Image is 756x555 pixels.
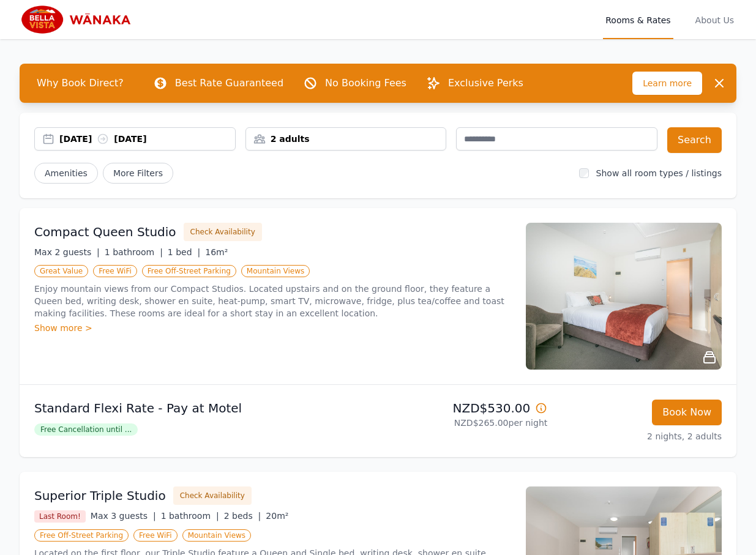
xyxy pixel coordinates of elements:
[34,423,138,436] span: Free Cancellation until ...
[246,133,446,145] div: 2 adults
[383,417,548,429] p: NZD$265.00 per night
[557,430,722,442] p: 2 nights, 2 adults
[34,247,100,257] span: Max 2 guests |
[266,511,288,521] span: 20m²
[34,400,373,417] p: Standard Flexi Rate - Pay at Motel
[59,133,235,145] div: [DATE] [DATE]
[182,529,251,542] span: Mountain Views
[93,265,137,277] span: Free WiFi
[34,283,511,319] p: Enjoy mountain views from our Compact Studios. Located upstairs and on the ground floor, they fea...
[142,265,236,277] span: Free Off-Street Parking
[34,163,98,184] button: Amenities
[34,487,166,504] h3: Superior Triple Studio
[325,76,406,91] p: No Booking Fees
[241,265,310,277] span: Mountain Views
[105,247,163,257] span: 1 bathroom |
[133,529,178,542] span: Free WiFi
[632,72,702,95] span: Learn more
[383,400,548,417] p: NZD$530.00
[448,76,523,91] p: Exclusive Perks
[27,71,133,95] span: Why Book Direct?
[34,510,86,523] span: Last Room!
[652,400,722,425] button: Book Now
[596,168,722,178] label: Show all room types / listings
[168,247,200,257] span: 1 bed |
[34,223,176,240] h3: Compact Queen Studio
[667,127,722,153] button: Search
[103,163,173,184] span: More Filters
[173,486,252,505] button: Check Availability
[161,511,219,521] span: 1 bathroom |
[20,5,138,34] img: Bella Vista Wanaka
[205,247,228,257] span: 16m²
[91,511,156,521] span: Max 3 guests |
[34,529,129,542] span: Free Off-Street Parking
[34,322,511,334] div: Show more >
[184,223,262,241] button: Check Availability
[34,265,88,277] span: Great Value
[175,76,283,91] p: Best Rate Guaranteed
[224,511,261,521] span: 2 beds |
